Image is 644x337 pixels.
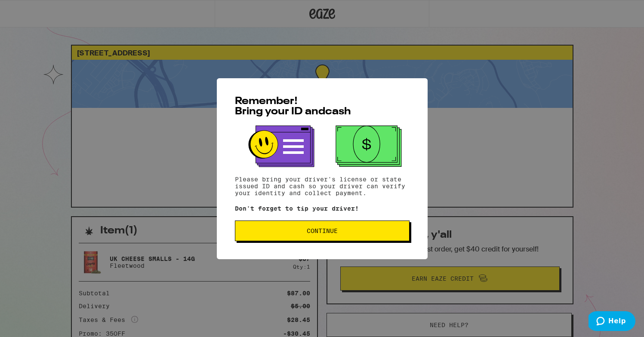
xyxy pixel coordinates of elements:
[235,221,410,241] button: Continue
[589,311,635,333] iframe: Opens a widget where you can find more information
[235,176,410,196] p: Please bring your driver's license or state issued ID and cash so your driver can verify your ide...
[307,228,338,234] span: Continue
[235,205,410,212] p: Don't forget to tip your driver!
[235,96,351,117] span: Remember! Bring your ID and cash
